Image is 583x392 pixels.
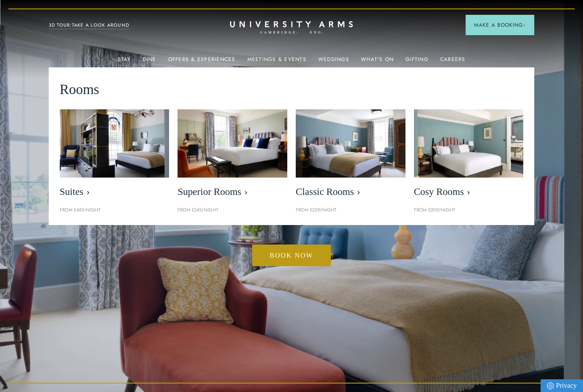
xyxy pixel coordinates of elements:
a: Gifting [405,56,428,67]
span: Superior Rooms [178,186,287,198]
p: From £229/night [296,206,405,214]
img: Privacy [547,382,554,389]
a: Careers [440,56,466,67]
img: Arrow icon [523,24,526,27]
a: Weddings [318,56,349,67]
a: image-21e87f5add22128270780cf7737b92e839d7d65d-400x250-jpg Suites [60,109,169,202]
a: Dine [143,56,156,67]
a: Offers & Experiences [168,56,236,67]
p: From £459/night [60,206,169,214]
span: Rooms [60,78,100,101]
a: Stay [118,56,131,67]
button: Make a BookingArrow icon [466,15,534,35]
a: Book now [252,245,331,266]
span: Cosy Rooms [414,186,524,198]
img: image-5bdf0f703dacc765be5ca7f9d527278f30b65e65-400x250-jpg [178,109,287,178]
span: Make a Booking [474,21,526,29]
a: Meetings & Events [247,56,306,67]
a: 3D TOUR:TAKE A LOOK AROUND [49,22,130,29]
a: image-7eccef6fe4fe90343db89eb79f703814c40db8b4-400x250-jpg Classic Rooms [296,109,405,202]
a: What's On [361,56,394,67]
p: From £209/night [414,206,524,214]
a: image-5bdf0f703dacc765be5ca7f9d527278f30b65e65-400x250-jpg Superior Rooms [178,109,287,202]
span: Classic Rooms [296,186,405,198]
img: image-7eccef6fe4fe90343db89eb79f703814c40db8b4-400x250-jpg [296,109,405,178]
span: Suites [60,186,169,198]
a: Home [230,21,353,34]
a: image-0c4e569bfe2498b75de12d7d88bf10a1f5f839d4-400x250-jpg Cosy Rooms [414,109,524,202]
a: Privacy [541,379,583,392]
p: From £249/night [178,206,287,214]
img: image-21e87f5add22128270780cf7737b92e839d7d65d-400x250-jpg [60,109,169,178]
img: image-0c4e569bfe2498b75de12d7d88bf10a1f5f839d4-400x250-jpg [414,109,524,178]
